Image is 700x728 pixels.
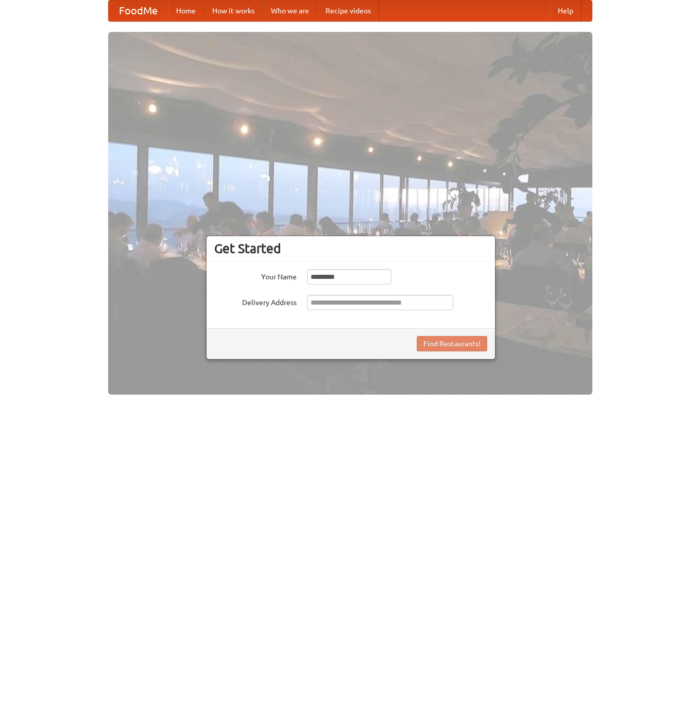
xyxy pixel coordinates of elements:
[214,295,297,308] label: Delivery Address
[214,269,297,282] label: Your Name
[214,241,487,256] h3: Get Started
[317,1,379,21] a: Recipe videos
[109,1,168,21] a: FoodMe
[204,1,263,21] a: How it works
[550,1,582,21] a: Help
[168,1,204,21] a: Home
[263,1,317,21] a: Who we are
[417,336,487,351] button: Find Restaurants!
